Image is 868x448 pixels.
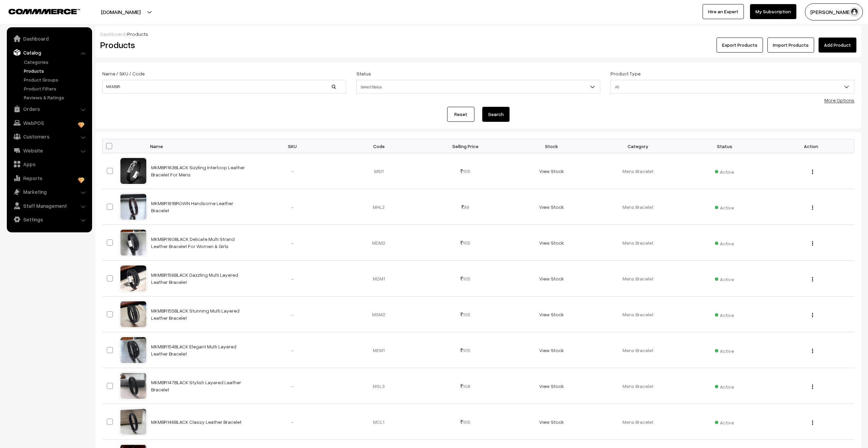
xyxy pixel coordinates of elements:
[539,383,564,389] a: View Stock
[539,419,564,425] a: View Stock
[539,204,564,210] a: View Stock
[9,213,90,226] a: Settings
[9,117,90,129] a: WebPOS
[509,139,595,153] th: Stock
[595,404,681,440] td: Mens Bracelet
[9,32,90,45] a: Dashboard
[595,332,681,368] td: Mens Bracelet
[812,313,813,317] img: Menu
[336,189,422,225] td: MHL2
[249,368,336,404] td: -
[336,139,422,153] th: Code
[812,170,813,174] img: Menu
[715,202,734,211] span: Active
[9,9,80,14] img: COMMMERCE
[422,139,508,153] th: Selling Price
[812,420,813,425] img: Menu
[22,94,90,101] a: Reviews & Ratings
[9,158,90,170] a: Apps
[100,30,856,38] div: /
[715,310,734,319] span: Active
[151,200,233,213] a: MKMBR161BROWN Handsome Leather Bracelet
[151,379,241,392] a: MKMBR147BLACK Stylish Layered Leather Bracelet
[767,38,814,53] a: Import Products
[595,153,681,189] td: Mens Bracelet
[9,130,90,143] a: Customers
[681,139,768,153] th: Status
[422,297,508,332] td: 105
[422,189,508,225] td: 99
[356,80,600,93] span: Select Status
[77,3,164,20] button: [DOMAIN_NAME]
[336,404,422,440] td: MCL1
[422,332,508,368] td: 105
[610,80,854,93] span: All
[812,349,813,353] img: Menu
[849,7,859,17] img: user
[539,312,564,317] a: View Stock
[812,385,813,389] img: Menu
[9,103,90,115] a: Orders
[750,4,796,19] a: My Subscription
[336,297,422,332] td: MSM2
[356,70,371,77] label: Status
[22,85,90,92] a: Product Filters
[715,167,734,175] span: Active
[805,3,863,20] button: [PERSON_NAME]
[9,186,90,198] a: Marketing
[768,139,854,153] th: Action
[22,58,90,66] a: Categories
[357,81,600,93] span: Select Status
[151,344,236,357] a: MKMBR154BLACK Elegant Multi Layered Leather Bracelet
[9,200,90,212] a: Staff Management
[715,381,734,390] span: Active
[249,297,336,332] td: -
[249,225,336,261] td: -
[482,107,510,122] button: Search
[336,153,422,189] td: MSI1
[9,144,90,157] a: Website
[595,189,681,225] td: Mens Bracelet
[151,164,245,177] a: MKMBR163BLACK Sizzling Interloop Leather Bracelet For Mens
[595,139,681,153] th: Category
[151,419,241,425] a: MKMBR146BLACK Classy Leather Bracelet
[9,46,90,59] a: Catalog
[715,274,734,283] span: Active
[249,189,336,225] td: -
[703,4,744,19] a: Hire an Expert
[539,240,564,246] a: View Stock
[595,368,681,404] td: Mens Bracelet
[812,205,813,210] img: Menu
[715,417,734,426] span: Active
[595,261,681,297] td: Mens Bracelet
[422,261,508,297] td: 105
[249,153,336,189] td: -
[151,236,235,249] a: MKMBR160BLACK Delicate Multi Strand Leather Bracelet For Women & Girls
[100,31,125,37] a: Dashboard
[717,38,763,53] button: Export Products
[9,172,90,184] a: Reports
[9,7,68,15] a: COMMMERCE
[812,277,813,281] img: Menu
[611,81,854,93] span: All
[610,70,641,77] label: Product Type
[422,368,508,404] td: 108
[819,38,856,53] a: Add Product
[539,347,564,353] a: View Stock
[447,107,474,122] a: Reset
[336,368,422,404] td: MSL3
[595,225,681,261] td: Mens Bracelet
[249,261,336,297] td: -
[812,241,813,246] img: Menu
[422,404,508,440] td: 105
[539,276,564,281] a: View Stock
[824,97,854,103] a: More Options
[336,332,422,368] td: MEM1
[595,297,681,332] td: Mens Bracelet
[151,308,239,321] a: MKMBR155BLACK Stunning Multi Layered Leather Bracelet
[422,153,508,189] td: 105
[22,67,90,74] a: Products
[22,76,90,83] a: Product Groups
[336,225,422,261] td: MDM2
[102,70,145,77] label: Name / SKU / Code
